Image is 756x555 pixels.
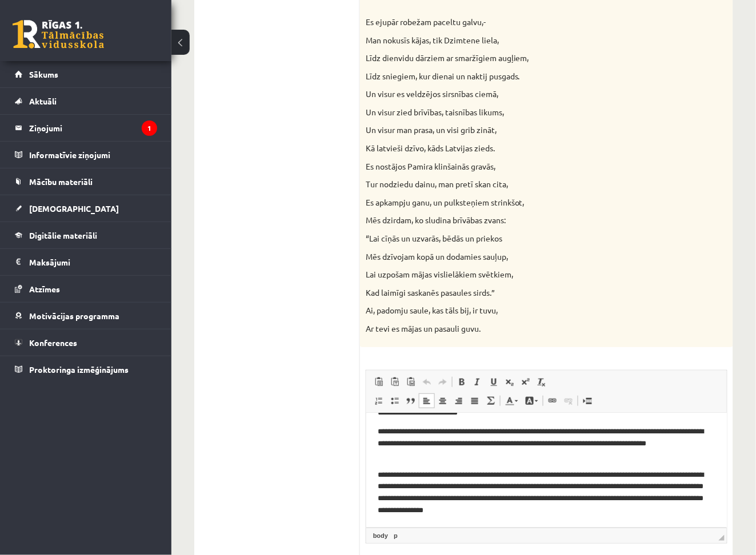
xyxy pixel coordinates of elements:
a: Ziņojumi1 [15,115,157,141]
p: Ar tevi es mājas un pasauli guvu. [366,323,670,335]
a: Izlīdzināt pa labi [451,393,467,408]
a: Atzīmes [15,276,157,302]
a: Ievietot lapas pārtraukumu drukai [579,393,595,408]
a: Ievietot/noņemt sarakstu ar aizzīmēm [387,393,403,408]
p: Un visur zied brīvības, taisnības likums, [366,107,670,118]
a: Izlīdzināt malas [467,393,483,408]
legend: Maksājumi [29,249,157,275]
a: Ievietot kā vienkāršu tekstu (vadīšanas taustiņš+pārslēgšanas taustiņš+V) [387,375,403,389]
a: Atsaistīt [561,393,577,408]
span: Mērogot [719,535,725,541]
a: Centrēti [435,393,451,408]
a: Konferences [15,329,157,356]
span: Proktoringa izmēģinājums [29,364,129,375]
p: Man nokusīs kājas, tik Dzimtene liela, [366,35,670,46]
a: Digitālie materiāli [15,222,157,248]
span: Konferences [29,337,77,348]
span: Sākums [29,69,58,79]
span: Atzīmes [29,284,60,294]
a: Mācību materiāli [15,168,157,195]
p: “Lai cīņās un uzvarās, bēdās un priekos [366,233,670,244]
a: Noņemt stilus [534,375,550,389]
a: Ievietot/noņemt numurētu sarakstu [371,393,387,408]
a: Atcelt (vadīšanas taustiņš+Z) [419,375,435,389]
p: Lai uzpošam mājas vislielākiem svētkiem, [366,269,670,280]
a: Maksājumi [15,249,157,275]
p: Līdz sniegiem, kur dienai un naktij pusgads. [366,71,670,82]
span: Mācību materiāli [29,176,93,187]
p: Un visur es veldzējos sirsnības ciemā, [366,89,670,100]
a: Motivācijas programma [15,303,157,329]
a: Slīpraksts (vadīšanas taustiņš+I) [470,375,486,389]
p: Mēs dzirdam, ko sludina brīvābas zvans: [366,215,670,226]
a: Ievietot no Worda [403,375,419,389]
a: Augšraksts [518,375,534,389]
a: Treknraksts (vadīšanas taustiņš+B) [454,375,470,389]
legend: Ziņojumi [29,115,157,141]
p: Kā latvieši dzīvo, kāds Latvijas zieds. [366,143,670,154]
a: Sākums [15,61,157,87]
a: Pasvītrojums (vadīšanas taustiņš+U) [486,375,502,389]
legend: Informatīvie ziņojumi [29,142,157,168]
p: Es ejupār robežam paceltu galvu,- [366,17,670,28]
a: Fona krāsa [522,393,542,408]
a: Math [483,393,499,408]
span: Aktuāli [29,96,57,106]
a: [DEMOGRAPHIC_DATA] [15,195,157,222]
a: p elements [391,530,400,541]
span: [DEMOGRAPHIC_DATA] [29,203,119,214]
a: Izlīdzināt pa kreisi [419,393,435,408]
p: Kad laimīgi saskanēs pasaules sirds.” [366,287,670,299]
p: Mēs dzīvojam kopā un dodamies sauļup, [366,251,670,263]
a: Bloka citāts [403,393,419,408]
a: Ielīmēt (vadīšanas taustiņš+V) [371,375,387,389]
p: Līdz dienvidu dārziem ar smaržīgiem augļiem, [366,53,670,64]
p: Un visur man prasa, un visi grib zināt, [366,124,670,136]
p: Tur nodziedu dainu, man pretī skan cita, [366,179,670,190]
a: Teksta krāsa [502,393,522,408]
a: Proktoringa izmēģinājums [15,356,157,383]
a: Aktuāli [15,88,157,114]
p: Es apkampju ganu, un pulksteņiem strinkšot, [366,197,670,208]
a: Apakšraksts [502,375,518,389]
a: Atkārtot (vadīšanas taustiņš+Y) [435,375,451,389]
span: Digitālie materiāli [29,230,97,240]
a: Saite (vadīšanas taustiņš+K) [545,393,561,408]
a: Informatīvie ziņojumi [15,142,157,168]
i: 1 [142,120,157,136]
span: Motivācijas programma [29,311,119,321]
iframe: Bagātinātā teksta redaktors, wiswyg-editor-user-answer-47024800929480 [366,413,727,528]
a: Rīgas 1. Tālmācības vidusskola [13,20,104,49]
p: Ai, padomju saule, kas tāls bij, ir tuvu, [366,305,670,316]
a: body elements [371,530,390,541]
p: Es nostājos Pamira klinšainās gravās, [366,161,670,172]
